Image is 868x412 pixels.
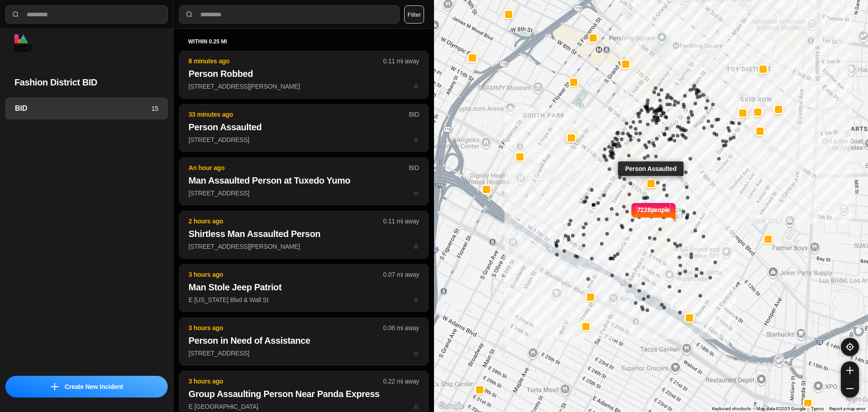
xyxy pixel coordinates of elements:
p: 0.07 mi away [383,270,419,279]
p: [STREET_ADDRESS][PERSON_NAME] [189,242,419,251]
p: Create New Incident [65,382,123,391]
p: 33 minutes ago [189,110,409,119]
p: 7228 people [637,205,670,225]
button: zoom-in [841,361,859,379]
h2: Man Stole Jeep Patriot [189,281,419,294]
span: star [413,403,419,410]
h3: BID [15,103,151,114]
img: zoom-in [846,367,854,374]
p: BID [409,163,419,172]
a: Terms (opens in new tab) [811,406,824,411]
img: logo [14,34,32,52]
h2: Shirtless Man Assaulted Person [189,227,419,240]
button: recenter [841,338,859,356]
a: Report a map error [829,406,865,411]
p: 8 minutes ago [189,57,383,66]
p: BID [409,110,419,119]
p: 3 hours ago [189,323,383,332]
p: 3 hours ago [189,377,383,386]
button: zoom-out [841,379,859,398]
p: [STREET_ADDRESS] [189,349,419,358]
img: Google [436,400,466,412]
img: notch [670,202,677,222]
button: 2 hours ago0.11 mi awayShirtless Man Assaulted Person[STREET_ADDRESS][PERSON_NAME]star [179,211,429,259]
p: [STREET_ADDRESS] [189,189,419,198]
a: 3 hours ago0.07 mi awayMan Stole Jeep PatriotE [US_STATE] Blvd & Wall Ststar [179,296,429,303]
p: [STREET_ADDRESS][PERSON_NAME] [189,82,419,91]
span: star [413,83,419,90]
button: iconCreate New Incident [5,376,168,398]
span: star [413,350,419,357]
h2: Man Assaulted Person at Tuxedo Yumo [189,174,419,187]
p: An hour ago [189,163,409,172]
img: icon [51,383,58,390]
button: Filter [404,5,424,24]
p: 0.22 mi away [383,377,419,386]
span: star [413,296,419,303]
p: 0.06 mi away [383,323,419,332]
img: search [11,10,20,19]
h5: within 0.25 mi [188,38,420,45]
a: BID15 [5,98,168,119]
p: 15 [151,104,158,113]
p: 0.11 mi away [383,57,419,66]
button: Keyboard shortcuts [712,406,751,412]
p: E [US_STATE] Blvd & Wall St [189,295,419,304]
p: E [GEOGRAPHIC_DATA] [189,402,419,411]
span: star [413,189,419,197]
img: notch [630,202,637,222]
p: [STREET_ADDRESS] [189,135,419,144]
h2: Person Assaulted [189,121,419,133]
button: Person Assaulted [646,179,656,189]
h2: Person Robbed [189,67,419,80]
img: zoom-out [846,385,854,392]
img: search [185,10,194,19]
a: 8 minutes ago0.11 mi awayPerson Robbed[STREET_ADDRESS][PERSON_NAME]star [179,82,429,90]
h2: Person in Need of Assistance [189,334,419,347]
a: 3 hours ago0.06 mi awayPerson in Need of Assistance[STREET_ADDRESS]star [179,349,429,357]
a: An hour agoBIDMan Assaulted Person at Tuxedo Yumo[STREET_ADDRESS]star [179,189,429,197]
a: 2 hours ago0.11 mi awayShirtless Man Assaulted Person[STREET_ADDRESS][PERSON_NAME]star [179,242,429,250]
h2: Fashion District BID [14,76,159,89]
button: 3 hours ago0.07 mi awayMan Stole Jeep PatriotE [US_STATE] Blvd & Wall Ststar [179,264,429,312]
a: Open this area in Google Maps (opens a new window) [436,400,466,412]
p: 0.11 mi away [383,217,419,226]
a: 33 minutes agoBIDPerson Assaulted[STREET_ADDRESS]star [179,136,429,143]
span: star [413,136,419,143]
img: recenter [846,343,854,351]
span: Map data ©2025 Google [756,406,806,411]
a: 3 hours ago0.22 mi awayGroup Assaulting Person Near Panda ExpressE [GEOGRAPHIC_DATA]star [179,403,429,410]
h2: Group Assaulting Person Near Panda Express [189,388,419,400]
button: 3 hours ago0.06 mi awayPerson in Need of Assistance[STREET_ADDRESS]star [179,317,429,365]
p: 3 hours ago [189,270,383,279]
p: 2 hours ago [189,217,383,226]
button: An hour agoBIDMan Assaulted Person at Tuxedo Yumo[STREET_ADDRESS]star [179,157,429,205]
button: 8 minutes ago0.11 mi awayPerson Robbed[STREET_ADDRESS][PERSON_NAME]star [179,51,429,99]
span: star [413,243,419,250]
button: 33 minutes agoBIDPerson Assaulted[STREET_ADDRESS]star [179,104,429,152]
div: Person Assaulted [618,161,684,176]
